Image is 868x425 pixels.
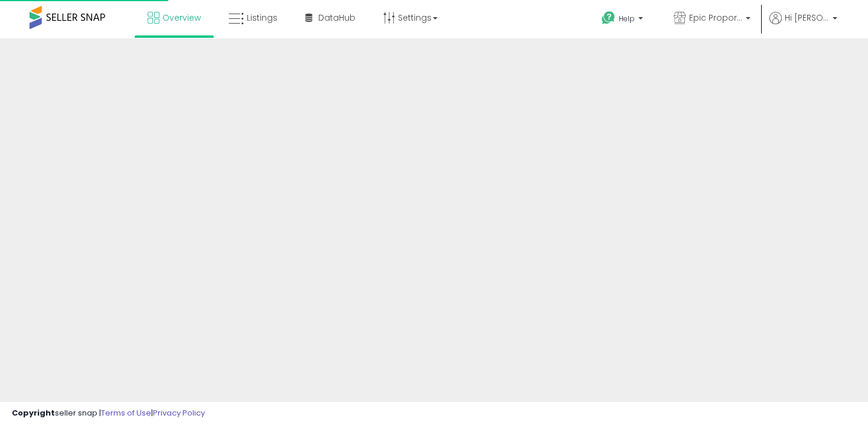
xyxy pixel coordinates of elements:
[318,12,355,24] span: DataHub
[592,2,655,38] a: Help
[619,14,635,24] span: Help
[785,12,829,24] span: Hi [PERSON_NAME]
[101,407,151,419] a: Terms of Use
[247,12,278,24] span: Listings
[153,407,205,419] a: Privacy Policy
[162,12,201,24] span: Overview
[769,12,837,38] a: Hi [PERSON_NAME]
[12,408,205,419] div: seller snap | |
[601,11,616,25] i: Get Help
[12,407,55,419] strong: Copyright
[689,12,742,24] span: Epic Proportions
